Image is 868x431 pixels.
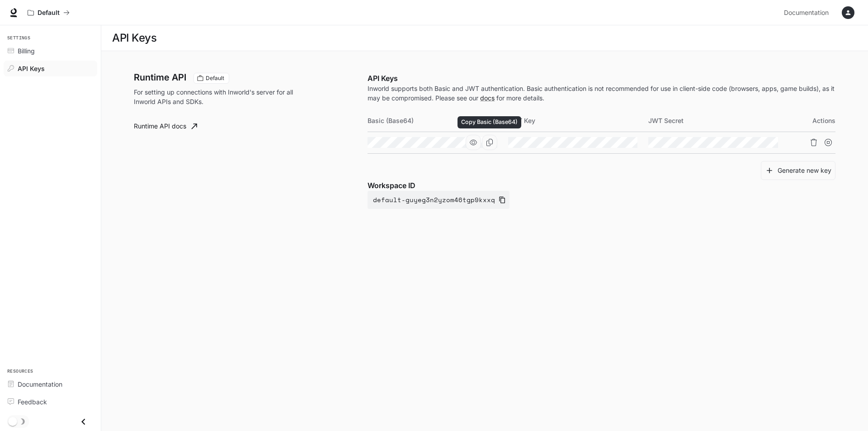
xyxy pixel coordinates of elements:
span: Default [202,74,228,82]
a: Documentation [4,376,97,392]
th: JWT Secret [648,110,788,132]
a: docs [480,94,495,102]
button: All workspaces [24,4,74,22]
th: JWT Key [508,110,648,132]
button: Delete API key [807,135,821,150]
span: Billing [18,46,35,56]
h1: API Keys [112,29,156,47]
button: Copy Basic (Base64) [482,135,497,150]
th: Basic (Base64) [368,110,508,132]
a: Runtime API docs [130,117,201,135]
button: Close drawer [73,412,94,431]
p: Default [38,9,60,17]
div: Copy Basic (Base64) [458,116,521,128]
h3: Runtime API [134,73,186,82]
p: For setting up connections with Inworld's server for all Inworld APIs and SDKs. [134,87,304,106]
div: These keys will apply to your current workspace only [193,73,229,84]
button: Generate new key [761,161,835,180]
a: Billing [4,43,97,59]
a: Documentation [780,4,835,22]
p: API Keys [368,73,835,84]
span: Feedback [18,397,47,407]
a: Feedback [4,394,97,410]
span: API Keys [18,64,45,73]
span: Documentation [784,7,829,19]
a: API Keys [4,61,97,76]
span: Dark mode toggle [8,416,17,426]
p: Workspace ID [368,180,835,191]
th: Actions [789,110,835,132]
button: Suspend API key [821,135,835,150]
p: Inworld supports both Basic and JWT authentication. Basic authentication is not recommended for u... [368,84,835,103]
button: default-guyeg3n2yzom46tgp9kxxq [368,191,509,209]
span: Documentation [18,379,62,389]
